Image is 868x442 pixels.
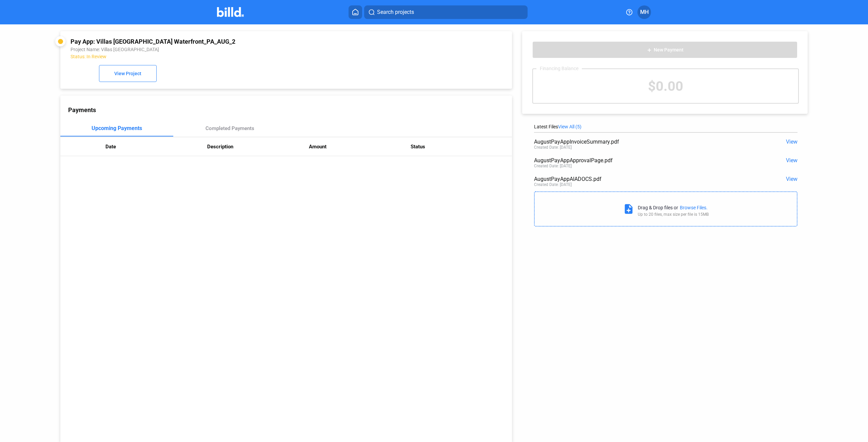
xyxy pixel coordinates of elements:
th: Description [207,137,309,156]
span: Search projects [377,8,414,16]
div: Created Date: [DATE] [534,182,572,187]
div: Up to 20 files, max size per file is 15MB [638,212,709,217]
div: Created Date: [DATE] [534,145,572,150]
div: Upcoming Payments [92,125,142,131]
span: View [786,176,797,182]
div: Created Date: [DATE] [534,164,572,168]
mat-icon: add [647,47,652,53]
div: Drag & Drop files or [638,205,678,210]
mat-icon: note_add [623,203,634,215]
img: Billd Company Logo [217,7,244,17]
th: Status [411,137,512,156]
div: Payments [68,106,512,113]
span: View Project [114,71,141,77]
span: View [786,157,797,164]
div: Completed Payments [205,125,254,131]
th: Amount [309,137,411,156]
div: Latest Files [534,124,797,129]
span: View All (5) [558,124,581,129]
div: Financing Balance [536,66,582,71]
div: AugustPayAppAIADOCS.pdf [534,176,745,182]
div: Browse Files. [680,205,708,210]
div: Pay App: Villas [GEOGRAPHIC_DATA] Waterfront_PA_AUG_2 [71,38,416,45]
div: AugustPayAppInvoiceSummary.pdf [534,139,745,145]
span: New Payment [654,47,684,53]
span: View [786,139,797,145]
div: Status: In Review [71,54,416,59]
div: AugustPayAppApprovalPage.pdf [534,157,745,164]
div: Project Name: Villas [GEOGRAPHIC_DATA] [71,47,416,52]
th: Date [105,137,207,156]
span: MH [640,8,649,16]
div: $0.00 [533,69,798,103]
